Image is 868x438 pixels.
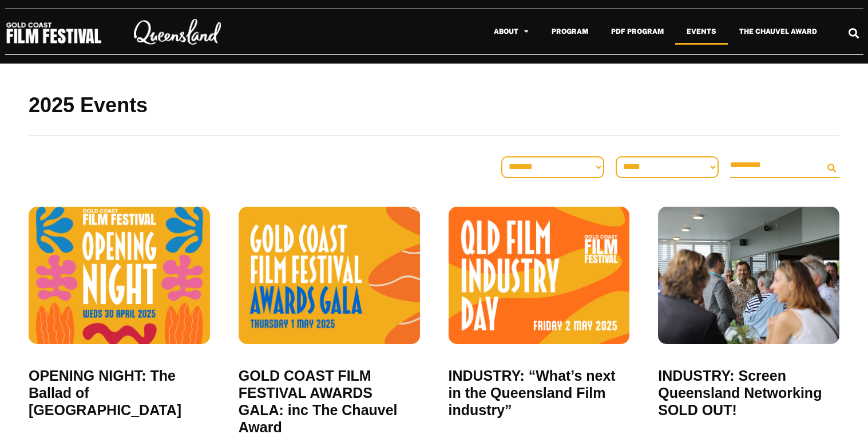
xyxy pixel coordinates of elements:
a: OPENING NIGHT: The Ballad of [GEOGRAPHIC_DATA] [29,367,210,419]
select: Venue Filter [616,156,719,178]
a: The Chauvel Award [728,18,829,45]
a: GOLD COAST FILM FESTIVAL AWARDS GALA: inc The Chauvel Award [239,367,420,436]
h2: 2025 Events [29,92,839,118]
input: Search Filter [730,153,823,178]
select: Sort filter [501,156,604,178]
a: Events [675,18,728,45]
div: Search [844,23,863,42]
a: PDF Program [600,18,675,45]
a: INDUSTRY: “What’s next in the Queensland Film industry” [449,367,630,419]
nav: Menu [248,18,829,45]
a: About [482,18,540,45]
a: INDUSTRY: Screen Queensland Networking SOLD OUT! [658,367,839,419]
a: Program [540,18,600,45]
